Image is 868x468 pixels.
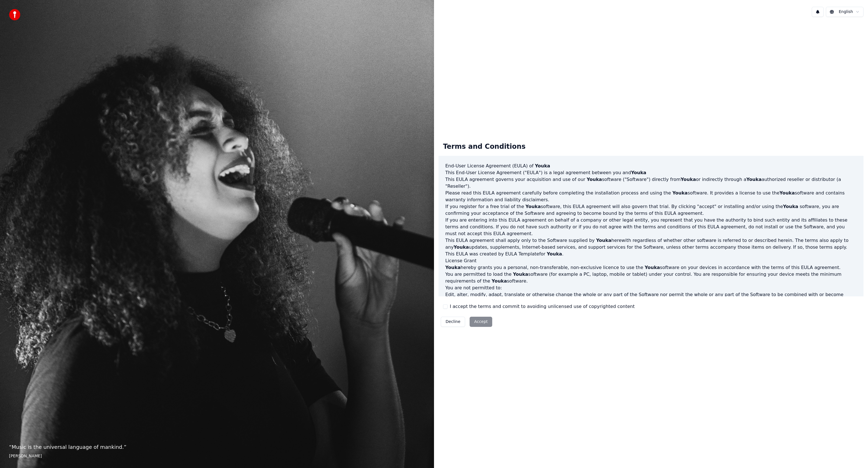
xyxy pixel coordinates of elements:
[445,169,857,176] p: This End-User License Agreement ("EULA") is a legal agreement between you and
[445,285,857,291] p: You are not permitted to:
[445,291,857,305] li: Edit, alter, modify, adapt, translate or otherwise change the whole or any part of the Software n...
[9,443,425,451] p: “ Music is the universal language of mankind. ”
[783,204,798,209] span: Youka
[9,9,20,20] img: youka
[445,176,857,190] p: This EULA agreement governs your acquisition and use of our software ("Software") directly from o...
[439,138,530,156] div: Terms and Conditions
[505,251,539,257] a: EULA Template
[746,177,761,182] span: Youka
[492,278,507,284] span: Youka
[596,238,611,243] span: Youka
[445,257,857,264] h3: License Grant
[445,217,857,237] p: If you are entering into this EULA agreement on behalf of a company or other legal entity, you re...
[535,163,550,169] span: Youka
[445,271,857,285] p: You are permitted to load the software (for example a PC, laptop, mobile or tablet) under your co...
[645,265,660,270] span: Youka
[445,190,857,203] p: Please read this EULA agreement carefully before completing the installation process and using th...
[526,204,541,209] span: Youka
[672,190,688,196] span: Youka
[450,303,635,310] label: I accept the terms and commit to avoiding unlicensed use of copyrighted content
[445,163,857,169] h3: End-User License Agreement (EULA) of
[445,265,461,270] span: Youka
[780,190,795,196] span: Youka
[445,203,857,217] p: If you register for a free trial of the software, this EULA agreement will also govern that trial...
[631,170,646,175] span: Youka
[445,237,857,257] p: This EULA agreement shall apply only to the Software supplied by herewith regardless of whether o...
[453,244,469,250] span: Youka
[441,317,465,327] button: Decline
[9,453,425,459] footer: [PERSON_NAME]
[681,177,696,182] span: Youka
[547,251,562,257] span: Youka
[513,272,528,277] span: Youka
[587,177,602,182] span: Youka
[445,264,857,271] p: hereby grants you a personal, non-transferable, non-exclusive licence to use the software on your...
